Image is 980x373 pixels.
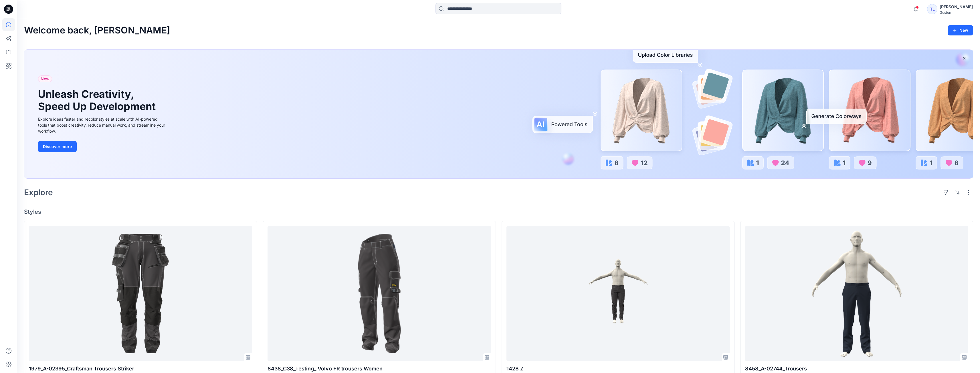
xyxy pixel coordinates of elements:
div: [PERSON_NAME] [940,3,973,10]
p: 1428 Z [506,365,730,373]
div: TL [927,4,937,14]
p: 8438_C38_Testing_ Volvo FR trousers Women [268,365,491,373]
a: 1428 Z [506,226,730,362]
h2: Explore [24,188,53,197]
h2: Welcome back, [PERSON_NAME] [24,25,170,36]
button: Discover more [38,141,77,152]
p: 1979_A-02395_Craftsman Trousers Striker [29,365,252,373]
h4: Styles [24,208,973,215]
div: Guston [940,10,973,15]
div: Explore ideas faster and recolor styles at scale with AI-powered tools that boost creativity, red... [38,116,167,134]
a: 1979_A-02395_Craftsman Trousers Striker [29,226,252,362]
h1: Unleash Creativity, Speed Up Development [38,88,158,113]
button: New [948,25,973,35]
span: New [41,75,50,82]
a: 8438_C38_Testing_ Volvo FR trousers Women [268,226,491,362]
p: 8458_A-02744_Trousers [745,365,968,373]
a: 8458_A-02744_Trousers [745,226,968,362]
a: Discover more [38,141,167,152]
